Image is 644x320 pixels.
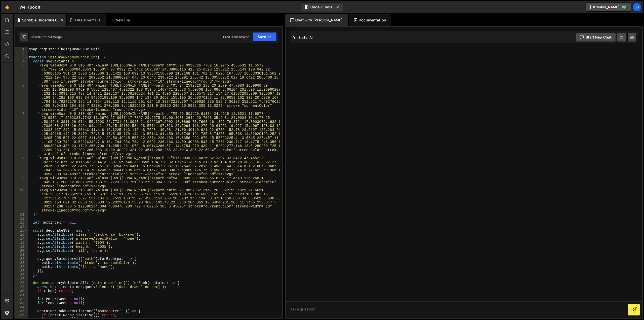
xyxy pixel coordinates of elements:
div: 2 [15,51,28,55]
div: 6 [15,84,28,112]
div: 35 [15,309,28,313]
div: 22 [15,257,28,261]
button: Code + Tools [301,3,343,12]
button: Start new chat [576,33,616,42]
div: 18 [15,241,28,245]
div: FAQ Schema.js [75,18,100,23]
div: 7 [15,112,28,156]
div: 8 [15,156,28,176]
div: 34 [15,305,28,309]
div: 9 [15,176,28,188]
div: 21 [15,253,28,257]
div: 4 [15,59,28,63]
a: [DOMAIN_NAME] [586,3,631,12]
div: Prod is out of sync [223,35,249,39]
div: 13 [15,221,28,225]
div: 36 [15,313,28,317]
div: 29 [15,285,28,289]
div: 58 minutes ago [40,35,62,39]
div: 5 [15,63,28,84]
div: Documentation [349,14,391,26]
div: 14 [15,225,28,229]
div: 1 [15,47,28,51]
div: 10 [15,188,28,212]
div: Scribble Underline Link Hover.js [22,18,60,23]
div: 32 [15,297,28,301]
div: 19 [15,245,28,249]
a: Jo [632,3,641,12]
div: 23 [15,261,28,265]
div: 31 [15,293,28,297]
div: Saved [31,35,62,39]
div: 25 [15,269,28,273]
div: 20 [15,249,28,253]
div: New File [110,18,132,23]
button: Save [252,32,277,41]
div: 33 [15,301,28,305]
a: 🤙 [1,1,13,13]
div: 27 [15,277,28,281]
div: 26 [15,273,28,277]
div: 17 [15,237,28,241]
div: 3 [15,55,28,59]
div: We Hook It [19,4,41,10]
div: 11 [15,212,28,217]
h2: Slater AI [293,35,313,40]
div: 28 [15,281,28,285]
div: 24 [15,265,28,269]
div: 30 [15,289,28,293]
div: 16 [15,233,28,237]
div: Chat with [PERSON_NAME] [285,14,348,26]
div: 15 [15,229,28,233]
div: 12 [15,217,28,221]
